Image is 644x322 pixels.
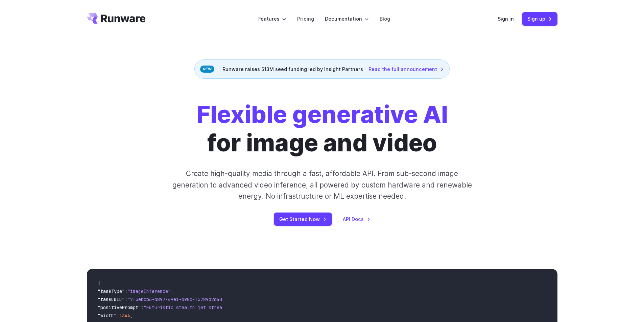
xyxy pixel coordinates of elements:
a: Go to / [87,13,146,24]
a: Read the full announcement [368,65,444,73]
span: "imageInference" [127,288,171,294]
span: "taskType" [98,288,125,294]
div: Runware raises $13M seed funding led by Insight Partners [194,59,450,79]
span: "7f3ebcb6-b897-49e1-b98c-f5789d2d40d7" [127,296,230,302]
a: API Docs [343,215,371,223]
span: "taskUUID" [98,296,125,302]
a: Sign in [498,15,514,23]
a: Get Started Now [274,213,332,226]
h1: for image and video [196,100,448,157]
span: 1344 [119,313,130,319]
span: : [125,288,127,294]
span: { [98,280,100,286]
span: "Futuristic stealth jet streaking through a neon-lit cityscape with glowing purple exhaust" [144,304,390,311]
span: : [125,296,127,302]
span: , [130,313,133,319]
a: Sign up [522,12,557,25]
span: "width" [98,313,117,319]
span: : [141,304,144,311]
a: Blog [380,15,390,23]
p: Create high-quality media through a fast, affordable API. From sub-second image generation to adv... [171,168,473,202]
span: , [171,288,173,294]
span: : [117,313,119,319]
span: "positivePrompt" [98,304,141,311]
strong: Flexible generative AI [196,100,448,129]
label: Features [258,15,286,23]
label: Documentation [325,15,369,23]
a: Pricing [297,15,314,23]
